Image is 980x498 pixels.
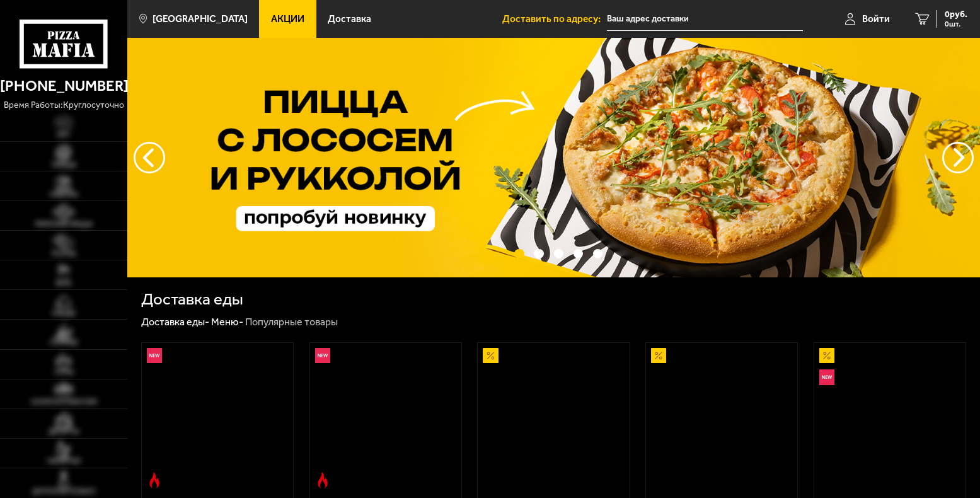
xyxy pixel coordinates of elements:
[245,315,338,328] div: Популярные товары
[534,249,544,259] button: точки переключения
[651,348,666,363] img: Акционный
[945,20,967,28] span: 0 шт.
[574,249,584,259] button: точки переключения
[593,249,603,259] button: точки переключения
[271,14,304,24] span: Акции
[142,343,293,492] a: НовинкаОстрое блюдоРимская с креветками
[945,10,967,19] span: 0 руб.
[315,472,330,487] img: Острое блюдо
[478,343,629,492] a: АкционныйАль-Шам 25 см (тонкое тесто)
[153,14,248,24] span: [GEOGRAPHIC_DATA]
[315,348,330,363] img: Новинка
[862,14,890,24] span: Войти
[147,348,162,363] img: Новинка
[942,142,974,173] button: предыдущий
[328,14,371,24] span: Доставка
[819,369,834,385] img: Новинка
[814,343,966,492] a: АкционныйНовинкаВсё включено
[483,348,498,363] img: Акционный
[646,343,797,492] a: АкционныйПепперони 25 см (толстое с сыром)
[514,249,524,259] button: точки переключения
[211,316,243,328] a: Меню-
[554,249,564,259] button: точки переключения
[134,142,165,173] button: следующий
[141,316,209,328] a: Доставка еды-
[607,8,803,31] input: Ваш адрес доставки
[502,14,607,24] span: Доставить по адресу:
[141,291,243,308] h1: Доставка еды
[310,343,461,492] a: НовинкаОстрое блюдоРимская с мясным ассорти
[147,472,162,487] img: Острое блюдо
[819,348,834,363] img: Акционный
